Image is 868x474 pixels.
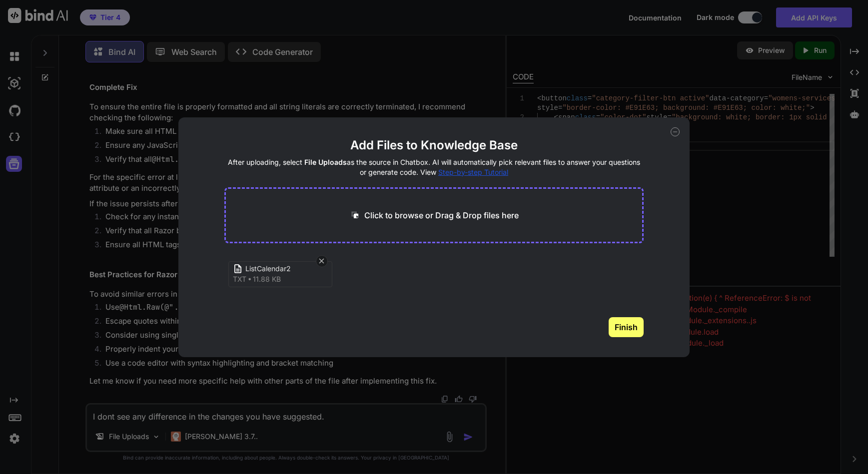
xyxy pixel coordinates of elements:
[224,157,644,177] h4: After uploading, select as the source in Chatbox. AI will automatically pick relevant files to an...
[245,264,325,274] span: ListCalendar2
[233,274,246,284] span: txt
[438,168,508,176] span: Step-by-step Tutorial
[364,209,519,221] p: Click to browse or Drag & Drop files here
[304,158,347,166] span: File Uploads
[224,137,644,153] h2: Add Files to Knowledge Base
[253,274,281,284] span: 11.88 KB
